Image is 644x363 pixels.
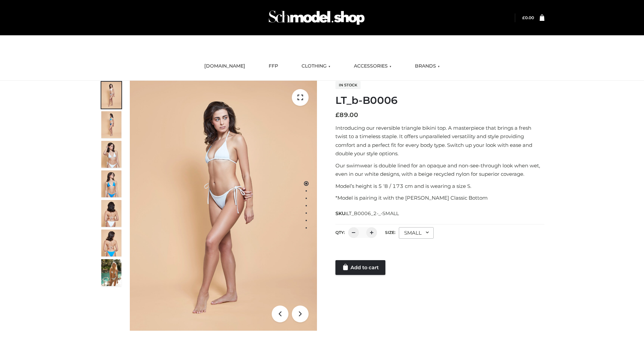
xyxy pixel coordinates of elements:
[101,141,121,168] img: ArielClassicBikiniTop_CloudNine_AzureSky_OW114ECO_3-scaled.jpg
[264,59,283,74] a: FFP
[335,94,544,107] h1: LT_b-B0006
[335,161,544,178] p: Our swimwear is double lined for an opaque and non-see-through look when wet, even in our white d...
[199,59,250,74] a: [DOMAIN_NAME]
[410,59,445,74] a: BRANDS
[335,230,345,235] label: QTY:
[335,111,339,119] span: £
[335,124,544,158] p: Introducing our reversible triangle bikini top. A masterpiece that brings a fresh twist to a time...
[101,170,121,197] img: ArielClassicBikiniTop_CloudNine_AzureSky_OW114ECO_4-scaled.jpg
[522,15,534,20] a: £0.00
[335,111,358,119] bdi: 89.00
[101,82,121,109] img: ArielClassicBikiniTop_CloudNine_AzureSky_OW114ECO_1-scaled.jpg
[335,260,385,275] a: Add to cart
[101,230,121,256] img: ArielClassicBikiniTop_CloudNine_AzureSky_OW114ECO_8-scaled.jpg
[399,227,434,239] div: SMALL
[266,4,367,31] img: Schmodel Admin 964
[101,111,121,138] img: ArielClassicBikiniTop_CloudNine_AzureSky_OW114ECO_2-scaled.jpg
[335,209,399,217] span: SKU:
[349,59,396,74] a: ACCESSORIES
[346,210,399,216] span: LT_B0006_2-_-SMALL
[385,230,395,235] label: Size:
[335,81,361,89] span: In stock
[335,182,544,191] p: Model’s height is 5 ‘8 / 173 cm and is wearing a size S.
[335,194,544,202] p: *Model is pairing it with the [PERSON_NAME] Classic Bottom
[522,15,525,20] span: £
[130,81,317,331] img: ArielClassicBikiniTop_CloudNine_AzureSky_OW114ECO_1
[297,59,335,74] a: CLOTHING
[101,200,121,227] img: ArielClassicBikiniTop_CloudNine_AzureSky_OW114ECO_7-scaled.jpg
[101,259,121,286] img: Arieltop_CloudNine_AzureSky2.jpg
[522,15,534,20] bdi: 0.00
